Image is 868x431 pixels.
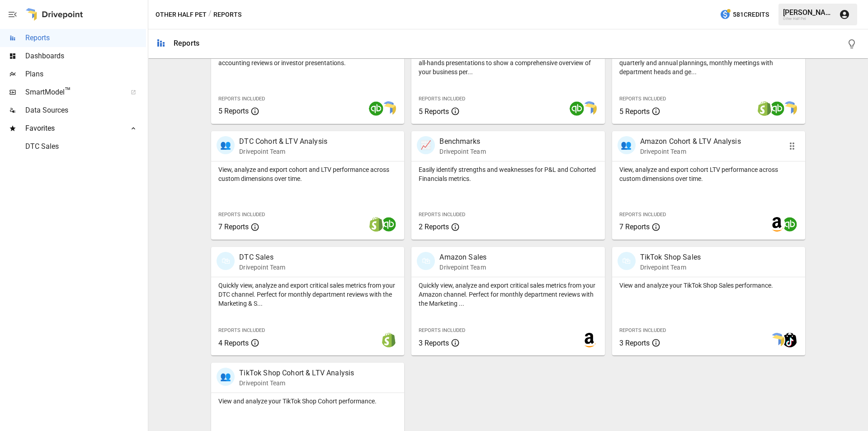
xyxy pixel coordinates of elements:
div: 👥 [217,368,235,386]
div: 🛍 [417,252,435,270]
p: Drivepoint Team [640,263,701,272]
span: Reports Included [619,327,666,333]
img: tiktok [783,333,797,347]
div: Other Half Pet [783,17,834,21]
span: 5 Reports [218,107,249,115]
img: quickbooks [382,217,396,232]
p: TikTok Shop Cohort & LTV Analysis [239,368,354,379]
p: DTC Cohort & LTV Analysis [239,136,327,147]
span: Plans [25,69,146,80]
img: quickbooks [783,217,797,232]
span: Dashboards [25,51,146,62]
span: Reports Included [419,96,465,102]
span: 7 Reports [218,223,249,231]
span: Reports Included [619,212,666,218]
img: amazon [582,333,597,347]
img: smart model [582,101,597,116]
div: 👥 [618,136,636,154]
img: amazon [770,217,784,232]
div: 👥 [217,136,235,154]
div: / [208,9,212,20]
div: [PERSON_NAME] [783,8,834,17]
p: Quickly view, analyze and export critical sales metrics from your Amazon channel. Perfect for mon... [419,281,597,308]
p: Amazon Sales [439,252,486,263]
img: smart model [770,333,784,347]
p: View and analyze your TikTok Shop Cohort performance. [218,397,397,406]
p: TikTok Shop Sales [640,252,701,263]
span: 581 Credits [733,9,769,20]
p: Drivepoint Team [239,379,354,388]
span: Favorites [25,123,121,134]
img: quickbooks [570,101,584,116]
span: Reports Included [218,212,265,218]
span: 7 Reports [619,223,650,231]
p: DTC Sales [239,252,285,263]
span: ™ [65,85,71,97]
div: 📈 [417,136,435,154]
p: View and analyze your TikTok Shop Sales performance. [619,281,798,290]
span: 3 Reports [419,339,449,347]
button: Other Half Pet [156,9,207,20]
div: Reports [174,39,199,47]
p: Drivepoint Team [239,147,327,156]
span: 5 Reports [419,107,449,116]
p: Start here when preparing a board meeting, investor updates or all-hands presentations to show a ... [419,49,597,76]
span: 4 Reports [218,339,249,347]
span: SmartModel [25,87,121,98]
span: Reports Included [218,327,265,333]
p: Easily identify strengths and weaknesses for P&L and Cohorted Financials metrics. [419,165,597,183]
span: Reports [25,33,146,43]
p: Drivepoint Team [640,147,741,156]
img: shopify [369,217,383,232]
p: Drivepoint Team [239,263,285,272]
p: Quickly view, analyze and export critical sales metrics from your DTC channel. Perfect for monthl... [218,281,397,308]
div: 🛍 [217,252,235,270]
span: Reports Included [218,96,265,102]
img: smart model [783,101,797,116]
span: Reports Included [419,327,465,333]
span: Reports Included [419,212,465,218]
img: quickbooks [369,101,383,116]
img: quickbooks [770,101,784,116]
img: smart model [382,101,396,116]
div: 🛍 [618,252,636,270]
span: Reports Included [619,96,666,102]
p: Drivepoint Team [439,263,486,272]
p: Benchmarks [439,136,486,147]
span: DTC Sales [25,141,146,152]
span: 3 Reports [619,339,650,347]
p: Export the core financial statements for board meetings, accounting reviews or investor presentat... [218,49,397,67]
p: View, analyze and export cohort LTV performance across custom dimensions over time. [619,165,798,183]
button: 581Credits [716,6,773,23]
p: Showing your firm's performance compared to plans is ideal for quarterly and annual plannings, mo... [619,49,798,76]
span: Data Sources [25,105,146,116]
img: shopify [382,333,396,347]
span: 2 Reports [419,223,449,231]
p: View, analyze and export cohort and LTV performance across custom dimensions over time. [218,165,397,183]
img: shopify [757,101,772,116]
p: Drivepoint Team [439,147,486,156]
span: 5 Reports [619,107,650,116]
p: Amazon Cohort & LTV Analysis [640,136,741,147]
